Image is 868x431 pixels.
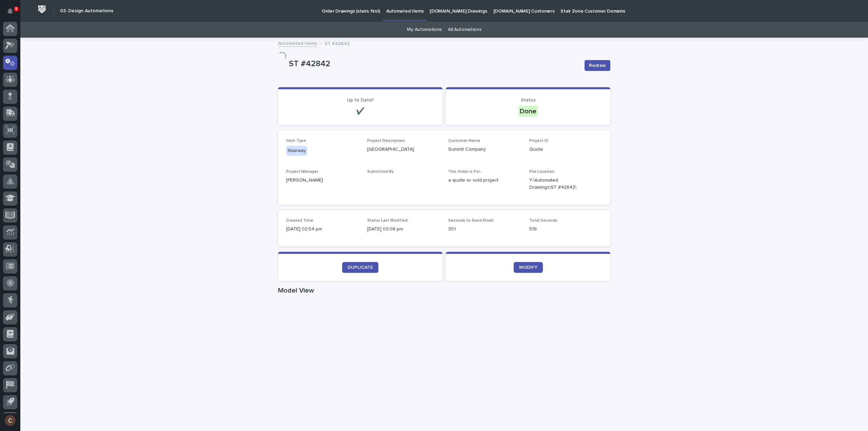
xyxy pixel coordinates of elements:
[518,106,538,117] div: Done
[585,60,610,71] button: Redraw
[3,4,17,18] button: Notifications
[8,8,17,19] div: Notifications9
[367,170,394,174] span: Submitted By
[589,62,606,69] span: Redraw
[529,177,586,191] : Y:\Automated Drawings\ST #42842\
[448,226,521,233] p: 301
[529,146,602,153] p: Quote
[60,8,113,14] h2: 03. Design Automations
[448,146,521,153] p: Summit Company
[342,262,378,273] a: DUPLICATE
[448,177,521,184] p: a quote or sold project
[36,3,48,16] img: Workspace Logo
[367,226,440,233] p: [DATE] 03:08 pm
[278,286,610,295] h1: Model View
[529,219,557,223] span: Total Seconds
[3,413,17,428] button: users-avatar
[286,139,306,143] span: Item Type
[286,146,307,156] div: Stairway
[529,226,602,233] p: 519
[519,265,537,270] span: MODIFY
[15,6,17,11] p: 9
[448,219,493,223] span: Seconds to Send Email
[529,139,549,143] span: Project ID
[529,170,554,174] span: File Location
[367,219,408,223] span: Status Last Modified
[521,98,536,102] span: Status
[448,139,480,143] span: Customer Name
[367,146,440,153] p: [GEOGRAPHIC_DATA]
[286,170,318,174] span: Project Manager
[286,107,434,115] p: ✔️
[407,22,442,38] a: My Automations
[324,39,350,47] p: ST #42842
[289,59,579,69] p: ST #42842
[286,219,313,223] span: Created Time
[347,98,374,102] span: Up to Date?
[286,226,359,233] p: [DATE] 02:54 pm
[286,177,359,184] p: [PERSON_NAME]
[448,22,481,38] a: All Automations
[278,39,317,47] a: Automated Items
[514,262,543,273] a: MODIFY
[448,170,483,174] span: This Order is For...
[348,265,373,270] span: DUPLICATE
[367,139,405,143] span: Project Description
